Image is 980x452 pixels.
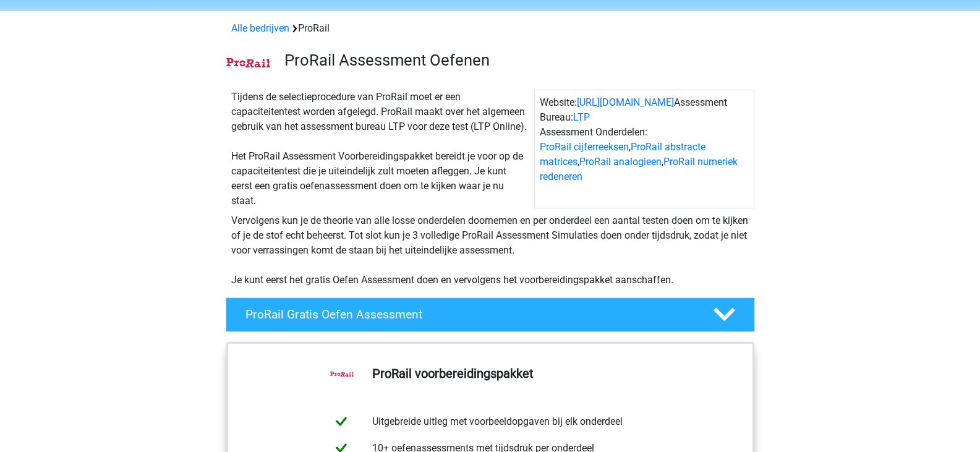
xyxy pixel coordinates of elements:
[226,213,754,288] div: Vervolgens kun je de theorie van alle losse onderdelen doornemen en per onderdeel een aantal test...
[226,21,754,36] div: ProRail
[221,297,760,332] a: ProRail Gratis Oefen Assessment
[226,90,534,208] div: Tijdens de selectieprocedure van ProRail moet er een capaciteitentest worden afgelegd. ProRail ma...
[245,307,693,322] h4: ProRail Gratis Oefen Assessment
[231,22,289,34] a: Alle bedrijven
[534,90,754,208] div: Website: Assessment Bureau: Assessment Onderdelen: , , ,
[540,156,738,182] a: ProRail numeriek redeneren
[540,141,705,168] a: ProRail abstracte matrices
[573,111,590,123] a: LTP
[577,96,674,108] a: [URL][DOMAIN_NAME]
[540,141,629,153] a: ProRail cijferreeksen
[579,156,662,168] a: ProRail analogieen
[284,51,745,70] h3: ProRail Assessment Oefenen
